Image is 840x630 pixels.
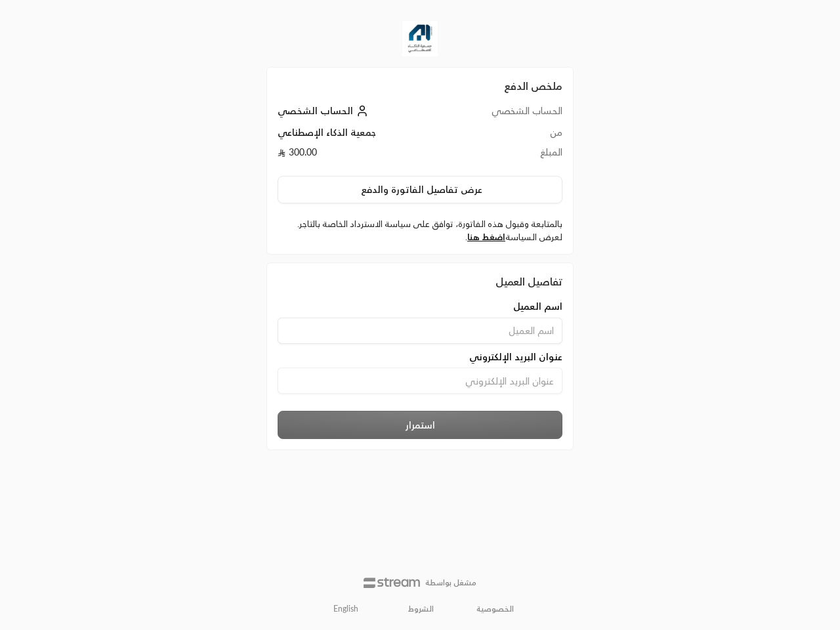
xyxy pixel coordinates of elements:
[443,126,562,146] td: من
[425,577,476,588] p: مشغل بواسطة
[408,604,434,614] a: الشروط
[402,21,438,56] img: Company Logo
[278,176,562,203] button: عرض تفاصيل الفاتورة والدفع
[326,598,366,619] a: English
[467,232,505,242] a: اضغط هنا
[278,218,562,243] label: بالمتابعة وقبول هذه الفاتورة، توافق على سياسة الاسترداد الخاصة بالتاجر. لعرض السياسة .
[443,146,562,165] td: المبلغ
[278,367,562,394] input: عنوان البريد الإلكتروني
[278,146,443,165] td: 300.00
[278,126,443,146] td: جمعية الذكاء الإصطناعي
[469,350,562,364] span: عنوان البريد الإلكتروني
[476,604,514,614] a: الخصوصية
[513,300,562,313] span: اسم العميل
[278,105,353,116] span: الحساب الشخصي
[278,318,562,344] input: اسم العميل
[278,105,371,116] a: الحساب الشخصي
[278,78,562,94] h2: ملخص الدفع
[278,274,562,289] div: تفاصيل العميل
[443,104,562,126] td: الحساب الشخصي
